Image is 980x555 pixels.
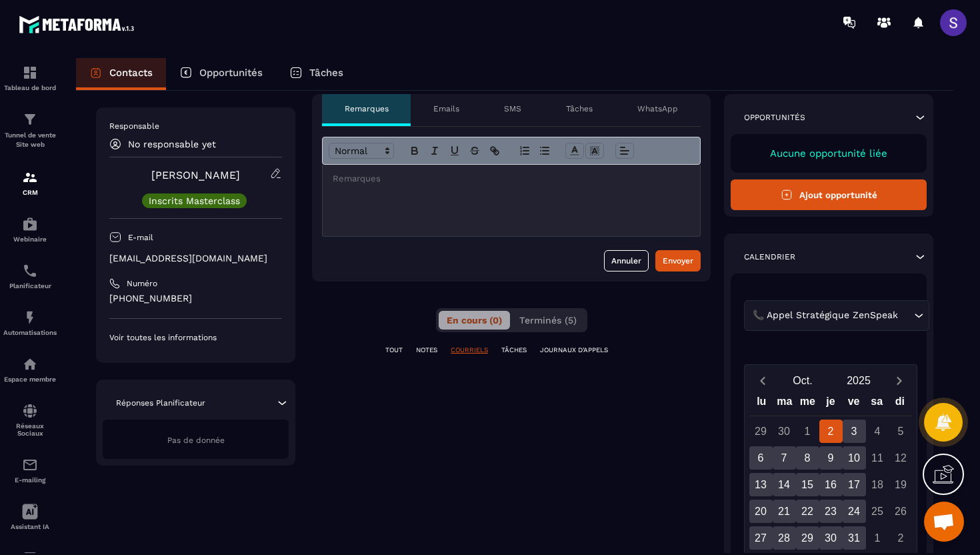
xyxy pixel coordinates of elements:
[451,346,488,355] p: COURRIELS
[22,356,38,372] img: automations
[3,159,57,206] a: formationformationCRM
[888,392,911,416] div: di
[637,103,678,114] p: WhatsApp
[773,526,796,550] div: 28
[744,112,805,123] p: Opportunités
[166,58,276,90] a: Opportunités
[3,253,57,300] a: schedulerschedulerPlanificateur
[109,252,282,265] p: [EMAIL_ADDRESS][DOMAIN_NAME]
[3,376,57,383] p: Espace membre
[3,101,57,159] a: formationformationTunnel de vente Site web
[416,346,437,355] p: NOTES
[3,329,57,336] p: Automatisations
[889,446,913,470] div: 12
[819,500,843,523] div: 23
[116,398,205,408] p: Réponses Planificateur
[3,422,57,437] p: Réseaux Sociaux
[167,436,225,445] span: Pas de donnée
[22,65,38,81] img: formation
[731,179,927,210] button: Ajout opportunité
[819,526,843,550] div: 30
[866,446,889,470] div: 11
[3,282,57,290] p: Planificateur
[889,526,913,550] div: 2
[796,500,819,523] div: 22
[889,500,913,523] div: 26
[843,526,866,550] div: 31
[773,420,796,443] div: 30
[866,500,889,523] div: 25
[109,332,282,343] p: Voir toutes les informations
[519,315,577,326] span: Terminés (5)
[3,189,57,196] p: CRM
[843,473,866,496] div: 17
[866,420,889,443] div: 4
[796,392,819,416] div: me
[750,420,911,550] div: Calendar days
[655,250,701,271] button: Envoyer
[345,103,389,114] p: Remarques
[796,473,819,496] div: 15
[127,278,157,289] p: Numéro
[866,473,889,496] div: 18
[22,457,38,473] img: email
[866,526,889,550] div: 1
[3,494,57,540] a: Assistant IA
[865,392,889,416] div: sa
[109,121,282,131] p: Responsable
[749,420,773,443] div: 29
[439,311,510,330] button: En cours (0)
[819,446,843,470] div: 9
[773,500,796,523] div: 21
[796,420,819,443] div: 1
[773,473,796,496] div: 14
[22,169,38,185] img: formation
[773,392,797,416] div: ma
[750,392,911,550] div: Calendar wrapper
[3,84,57,91] p: Tableau de bord
[796,526,819,550] div: 29
[749,526,773,550] div: 27
[276,58,357,90] a: Tâches
[819,473,843,496] div: 16
[128,139,216,149] p: No responsable yet
[819,392,843,416] div: je
[3,346,57,393] a: automationsautomationsEspace membre
[3,55,57,101] a: formationformationTableau de bord
[199,67,263,79] p: Opportunités
[749,308,901,323] span: 📞 Appel Stratégique ZenSpeak
[744,251,795,262] p: Calendrier
[447,315,502,326] span: En cours (0)
[750,392,773,416] div: lu
[22,263,38,279] img: scheduler
[149,196,240,205] p: Inscrits Masterclass
[151,169,240,181] a: [PERSON_NAME]
[19,12,139,37] img: logo
[501,346,527,355] p: TÂCHES
[749,446,773,470] div: 6
[540,346,608,355] p: JOURNAUX D'APPELS
[889,473,913,496] div: 19
[750,372,775,390] button: Previous month
[109,67,153,79] p: Contacts
[819,420,843,443] div: 2
[433,103,459,114] p: Emails
[843,500,866,523] div: 24
[842,392,865,416] div: ve
[22,111,38,127] img: formation
[901,308,911,323] input: Search for option
[843,446,866,470] div: 10
[773,446,796,470] div: 7
[3,393,57,447] a: social-networksocial-networkRéseaux Sociaux
[566,103,593,114] p: Tâches
[887,372,911,390] button: Next month
[3,523,57,530] p: Assistant IA
[3,131,57,149] p: Tunnel de vente Site web
[924,502,964,542] div: Ouvrir le chat
[309,67,343,79] p: Tâches
[109,292,282,305] p: [PHONE_NUMBER]
[831,369,887,392] button: Open years overlay
[76,58,166,90] a: Contacts
[749,473,773,496] div: 13
[128,232,153,243] p: E-mail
